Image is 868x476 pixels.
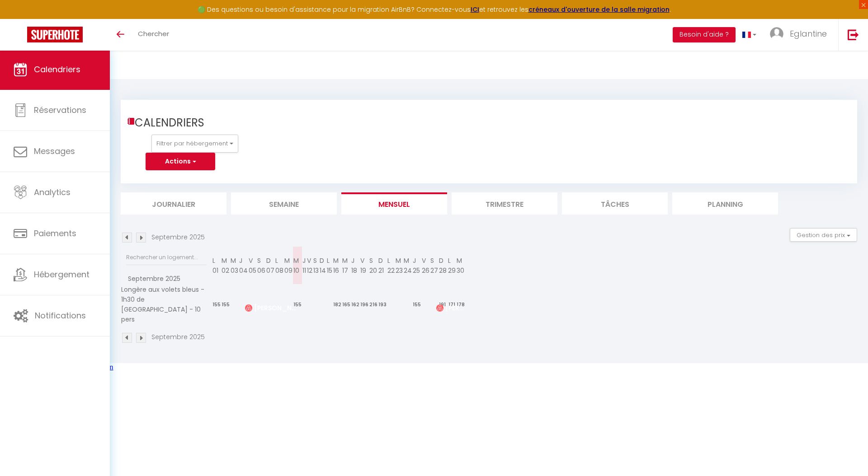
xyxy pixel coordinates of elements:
li: Tâches [562,192,668,215]
h3: CALENDRIERS [135,117,204,130]
li: Semaine [231,192,337,215]
li: Trimestre [452,192,557,215]
p: Septembre 2025 [151,232,205,242]
button: Actions [146,153,215,171]
abbr: J [239,256,242,265]
th: 07 [266,247,275,284]
abbr: L [387,256,390,265]
span: [PERSON_NAME] [436,299,465,317]
img: Super Booking [27,27,83,42]
abbr: V [360,256,364,265]
th: 17 [342,247,351,284]
abbr: D [439,256,443,265]
li: Journalier [121,192,226,215]
div: 182 [333,296,341,313]
th: 22 [387,247,395,284]
abbr: V [422,256,426,265]
abbr: M [333,256,339,265]
a: ... Eglantine [763,19,838,51]
abbr: M [457,256,462,265]
abbr: J [413,256,416,265]
abbr: M [396,256,401,265]
abbr: L [327,256,330,265]
abbr: L [212,256,215,265]
th: 19 [360,247,369,284]
th: 02 [221,247,230,284]
p: Septembre 2025 [151,332,205,342]
abbr: M [293,256,299,265]
span: Paiements [34,228,76,239]
span: Hébergement [34,269,90,280]
div: 155 [293,296,302,313]
div: 193 [378,296,387,313]
th: 13 [313,247,319,284]
button: Besoin d'aide ? [673,27,736,42]
abbr: D [266,256,271,265]
th: 20 [369,247,378,284]
th: 01 [212,247,221,284]
abbr: V [249,256,253,265]
th: 24 [403,247,412,284]
abbr: M [222,256,227,265]
span: [PERSON_NAME] [245,299,296,317]
abbr: S [369,256,373,265]
th: 28 [439,247,448,284]
li: Planning [672,192,778,215]
span: Calendriers [34,64,80,75]
th: 16 [333,247,342,284]
th: 21 [378,247,387,284]
span: Eglantine [790,28,827,39]
th: 05 [248,247,257,284]
div: 196 [360,296,368,313]
th: 03 [230,247,239,284]
abbr: J [302,256,306,265]
a: créneaux d'ouverture de la salle migration [528,5,670,14]
div: 165 [342,296,350,313]
abbr: V [307,256,311,265]
abbr: S [313,256,317,265]
button: Filtrer par hébergement [151,135,238,153]
th: 14 [319,247,326,284]
abbr: M [404,256,409,265]
th: 09 [284,247,293,284]
div: 162 [351,296,359,313]
span: Messages [34,145,75,157]
span: Réservations [34,104,86,116]
th: 23 [395,247,403,284]
abbr: M [231,256,236,265]
div: 155 [212,296,221,313]
abbr: S [430,256,434,265]
a: ICI [471,5,479,14]
abbr: D [378,256,383,265]
span: Longère aux volets bleus - 1h30 de [GEOGRAPHIC_DATA] - 10 pers [121,285,212,324]
th: 10 [293,247,302,284]
th: 27 [430,247,439,284]
div: 191 [439,296,447,313]
abbr: J [351,256,354,265]
span: Chercher [138,29,169,38]
abbr: L [448,256,451,265]
button: Gestion des prix [790,228,857,242]
th: 04 [239,247,248,284]
img: ... [770,27,783,41]
a: Chercher [131,19,176,51]
span: Notifications [35,310,86,321]
th: 25 [412,247,421,284]
div: 155 [222,296,230,313]
img: logout [848,29,859,40]
th: 12 [307,247,313,284]
th: 18 [351,247,360,284]
th: 26 [421,247,430,284]
input: Rechercher un logement... [126,249,207,266]
div: 178 [457,296,465,313]
div: 171 [448,296,456,313]
abbr: D [320,256,324,265]
th: 29 [448,247,456,284]
th: 11 [302,247,307,284]
abbr: M [342,256,348,265]
li: Mensuel [341,192,447,215]
th: 06 [257,247,266,284]
th: 08 [275,247,284,284]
